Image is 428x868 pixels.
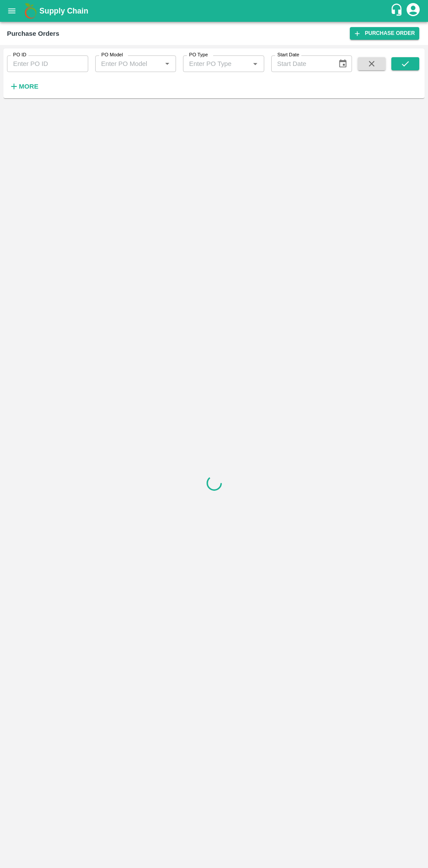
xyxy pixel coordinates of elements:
strong: More [19,83,38,90]
a: Supply Chain [39,5,390,17]
label: PO Type [189,52,208,59]
a: Purchase Order [350,27,419,40]
button: More [7,79,41,94]
input: Enter PO Type [186,58,247,69]
img: logo [22,2,39,20]
label: Start Date [277,52,299,59]
button: Open [162,58,173,69]
button: Choose date [335,55,351,72]
div: customer-support [390,3,405,19]
b: Supply Chain [39,7,88,15]
input: Enter PO ID [7,55,88,72]
input: Enter PO Model [98,58,159,69]
input: Start Date [271,55,331,72]
button: open drawer [2,1,22,21]
label: PO Model [101,52,123,59]
div: Purchase Orders [7,28,59,39]
label: PO ID [13,52,26,59]
button: Open [249,58,261,69]
div: account of current user [405,2,421,20]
